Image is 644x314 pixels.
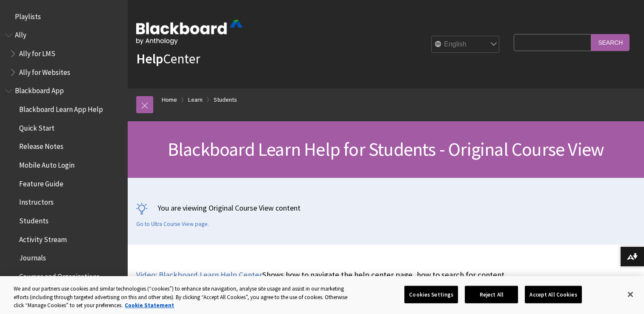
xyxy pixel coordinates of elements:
[5,9,123,24] nav: Book outline for Playlists
[19,214,49,225] span: Students
[15,84,64,95] span: Blackboard App
[5,28,123,80] nav: Book outline for Anthology Ally Help
[19,121,54,132] span: Quick Start
[19,195,54,207] span: Instructors
[15,28,26,40] span: Ally
[19,65,70,77] span: Ally for Websites
[19,140,63,151] span: Release Notes
[465,285,518,303] button: Reject All
[432,36,500,53] select: Site Language Selector
[591,34,630,51] input: Search
[14,285,354,310] div: We and our partners use cookies and similar technologies (“cookies”) to enhance site navigation, ...
[19,251,46,263] span: Journals
[19,158,74,169] span: Mobile Auto Login
[136,20,243,45] img: Blackboard by Anthology
[214,94,237,105] a: Students
[125,302,174,309] a: More information about your privacy, opens in a new tab
[19,46,55,58] span: Ally for LMS
[136,269,509,291] p: Shows how to navigate the help center page, how to search for content and how to differentiate be...
[525,285,581,303] button: Accept All Cookies
[136,50,163,67] strong: Help
[136,220,209,228] a: Go to Ultra Course View page.
[162,94,177,105] a: Home
[19,102,103,114] span: Blackboard Learn App Help
[136,203,635,213] p: You are viewing Original Course View content
[19,177,63,188] span: Feature Guide
[404,285,458,303] button: Cookies Settings
[136,50,200,67] a: HelpCenter
[19,269,100,281] span: Courses and Organizations
[188,94,203,105] a: Learn
[19,232,67,244] span: Activity Stream
[168,137,604,161] span: Blackboard Learn Help for Students - Original Course View
[15,9,41,21] span: Playlists
[621,285,640,304] button: Close
[136,270,262,280] a: Video: Blackboard Learn Help Center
